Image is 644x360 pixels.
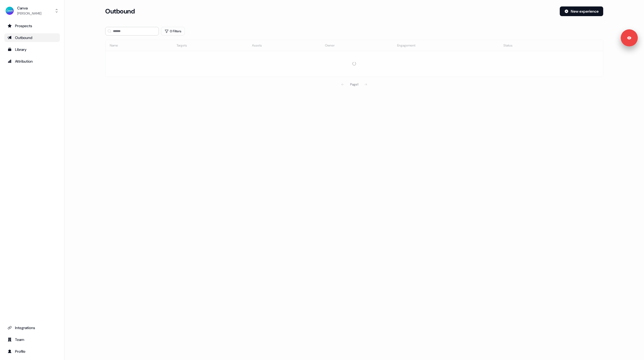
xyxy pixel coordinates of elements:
div: Library [8,47,57,52]
button: Canva[PERSON_NAME] [4,4,60,17]
h3: Outbound [105,7,135,15]
div: Profile [8,349,57,354]
a: Go to attribution [4,57,60,66]
a: Go to prospects [4,22,60,30]
a: Go to templates [4,45,60,54]
div: Canva [17,5,41,11]
div: [PERSON_NAME] [17,11,41,16]
a: Go to integrations [4,323,60,332]
div: Integrations [8,325,57,330]
div: Attribution [8,59,57,64]
a: Go to profile [4,347,60,356]
button: New experience [560,6,603,16]
button: 0 Filters [161,27,185,35]
a: Go to team [4,335,60,344]
a: Go to outbound experience [4,33,60,42]
div: Prospects [8,23,57,28]
div: Team [8,337,57,342]
div: Outbound [8,35,57,40]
